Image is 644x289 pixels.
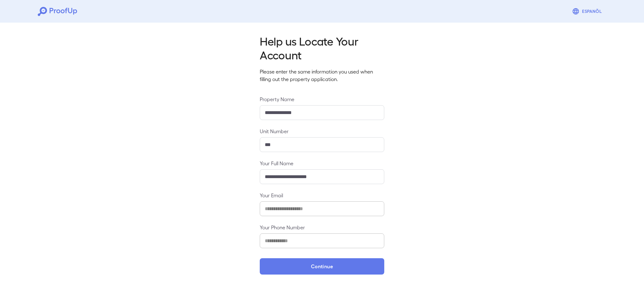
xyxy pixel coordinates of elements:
label: Unit Number [260,128,384,135]
label: Your Phone Number [260,224,384,231]
label: Your Email [260,192,384,199]
label: Your Full Name [260,160,384,167]
button: Continue [260,258,384,275]
label: Property Name [260,95,384,103]
button: Espanõl [569,5,606,18]
p: Please enter the same information you used when filling out the property application. [260,68,384,83]
h2: Help us Locate Your Account [260,34,384,62]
